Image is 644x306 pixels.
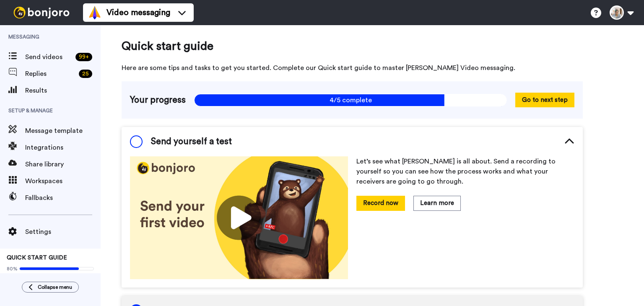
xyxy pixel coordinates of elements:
span: Share library [25,159,101,169]
button: Collapse menu [22,282,79,293]
span: Results [25,86,101,96]
button: Record now [356,196,405,210]
span: Here are some tips and tasks to get you started. Complete our Quick start guide to master [PERSON... [122,63,583,73]
span: Integrations [25,143,101,153]
img: bj-logo-header-white.svg [10,7,73,18]
span: 4/5 complete [194,94,507,106]
button: Learn more [413,196,461,210]
span: Replies [25,69,75,79]
span: Message template [25,126,101,136]
img: vm-color.svg [88,6,101,19]
p: Let’s see what [PERSON_NAME] is all about. Send a recording to yourself so you can see how the pr... [356,156,574,187]
span: Quick start guide [122,38,583,54]
span: Workspaces [25,176,101,186]
span: QUICK START GUIDE [7,255,67,261]
span: Video messaging [106,7,170,18]
span: Collapse menu [38,284,72,290]
div: 25 [79,70,92,78]
div: 99 + [75,53,92,61]
span: Fallbacks [25,193,101,203]
span: Settings [25,227,101,237]
span: 80% [7,265,18,272]
img: 178eb3909c0dc23ce44563bdb6dc2c11.jpg [130,156,348,279]
span: Send yourself a test [151,135,232,148]
span: Send videos [25,52,72,62]
button: Go to next step [515,93,574,107]
span: Your progress [130,94,186,106]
